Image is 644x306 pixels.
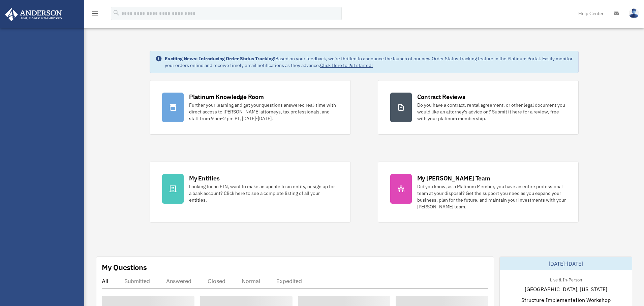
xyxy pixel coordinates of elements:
[242,278,260,284] div: Normal
[208,278,225,284] div: Closed
[189,183,338,203] div: Looking for an EIN, want to make an update to an entity, or sign up for a bank account? Click her...
[189,102,338,122] div: Further your learning and get your questions answered real-time with direct access to [PERSON_NAM...
[629,8,639,18] img: User Pic
[3,8,64,21] img: Anderson Advisors Platinum Portal
[189,93,264,101] div: Platinum Knowledge Room
[417,174,490,182] div: My [PERSON_NAME] Team
[113,9,120,16] i: search
[102,262,147,272] div: My Questions
[166,278,191,284] div: Answered
[417,102,566,122] div: Do you have a contract, rental agreement, or other legal document you would like an attorney's ad...
[545,276,587,283] div: Live & In-Person
[378,162,579,223] a: My [PERSON_NAME] Team Did you know, as a Platinum Member, you have an entire professional team at...
[378,80,579,135] a: Contract Reviews Do you have a contract, rental agreement, or other legal document you would like...
[417,93,465,101] div: Contract Reviews
[124,278,150,284] div: Submitted
[150,80,350,135] a: Platinum Knowledge Room Further your learning and get your questions answered real-time with dire...
[189,174,219,182] div: My Entities
[521,296,611,304] span: Structure Implementation Workshop
[417,183,566,210] div: Did you know, as a Platinum Member, you have an entire professional team at your disposal? Get th...
[91,12,99,18] a: menu
[165,55,573,69] div: Based on your feedback, we're thrilled to announce the launch of our new Order Status Tracking fe...
[150,162,350,223] a: My Entities Looking for an EIN, want to make an update to an entity, or sign up for a bank accoun...
[525,285,607,293] span: [GEOGRAPHIC_DATA], [US_STATE]
[165,56,275,62] strong: Exciting News: Introducing Order Status Tracking!
[102,278,108,284] div: All
[91,9,99,18] i: menu
[320,62,373,68] a: Click Here to get started!
[500,257,632,270] div: [DATE]-[DATE]
[276,278,302,284] div: Expedited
